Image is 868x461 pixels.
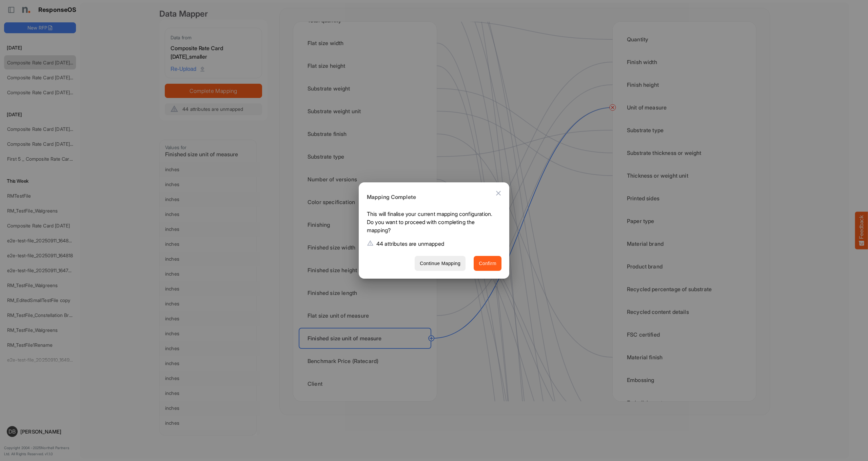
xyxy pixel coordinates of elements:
button: Close dialog [490,185,507,201]
button: Continue Mapping [415,256,466,271]
span: Continue Mapping [420,259,460,268]
button: Confirm [474,256,501,271]
p: This will finalise your current mapping configuration. Do you want to proceed with completing the... [367,210,496,237]
h6: Mapping Complete [367,193,496,202]
p: 44 attributes are unmapped [376,240,444,248]
span: Confirm [479,259,496,268]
